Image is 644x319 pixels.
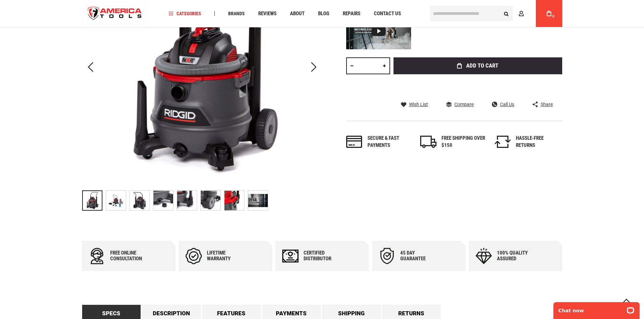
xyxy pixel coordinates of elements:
span: About [290,11,305,16]
div: Certified Distributor [304,250,344,262]
span: Repairs [343,11,360,16]
img: RIDGID 62718 RIDGID® MODEL RT1400 PROFESSIONAL WET/DRY VAC [130,191,149,210]
img: RIDGID 62718 RIDGID® MODEL RT1400 PROFESSIONAL WET/DRY VAC [153,191,173,210]
img: RIDGID 62718 RIDGID® MODEL RT1400 PROFESSIONAL WET/DRY VAC [177,191,197,210]
span: Brands [228,11,245,16]
img: RIDGID 62718 RIDGID® MODEL RT1400 PROFESSIONAL WET/DRY VAC [106,191,126,210]
button: Add to Cart [393,57,562,74]
div: RIDGID 62718 RIDGID® MODEL RT1400 PROFESSIONAL WET/DRY VAC [177,187,200,214]
div: 100% quality assured [497,250,538,262]
iframe: Secure express checkout frame [392,76,564,96]
div: HASSLE-FREE RETURNS [516,135,560,149]
img: RIDGID 62718 RIDGID® MODEL RT1400 PROFESSIONAL WET/DRY VAC [201,191,220,210]
div: RIDGID 62718 RIDGID® MODEL RT1400 PROFESSIONAL WET/DRY VAC [200,187,224,214]
span: Call Us [500,102,514,107]
img: America Tools [82,1,148,26]
div: FREE SHIPPING OVER $150 [442,135,485,149]
a: Compare [446,101,474,107]
div: Free online consultation [110,250,151,262]
a: Contact Us [371,9,404,18]
a: Categories [166,9,204,18]
div: RIDGID 62718 RIDGID® MODEL RT1400 PROFESSIONAL WET/DRY VAC [224,187,248,214]
iframe: LiveChat chat widget [549,298,644,319]
a: Blog [315,9,332,18]
span: Blog [318,11,329,16]
a: Brands [225,9,248,18]
img: RIDGID 62718 RIDGID® MODEL RT1400 PROFESSIONAL WET/DRY VAC [248,191,268,210]
div: RIDGID 62718 RIDGID® MODEL RT1400 PROFESSIONAL WET/DRY VAC [153,187,177,214]
a: store logo [82,1,148,26]
a: About [287,9,308,18]
span: Reviews [258,11,277,16]
div: RIDGID 62718 RIDGID® MODEL RT1400 PROFESSIONAL WET/DRY VAC [248,187,268,214]
span: Contact Us [374,11,401,16]
a: Repairs [340,9,363,18]
img: RIDGID 62718 RIDGID® MODEL RT1400 PROFESSIONAL WET/DRY VAC [224,191,244,210]
span: 0 [552,15,554,18]
div: RIDGID 62718 RIDGID® MODEL RT1400 PROFESSIONAL WET/DRY VAC [129,187,153,214]
span: Share [541,102,553,107]
div: RIDGID 62718 RIDGID® MODEL RT1400 PROFESSIONAL WET/DRY VAC [106,187,129,214]
span: Wish List [409,102,428,107]
div: 45 day Guarantee [400,250,441,262]
div: RIDGID 62718 RIDGID® MODEL RT1400 PROFESSIONAL WET/DRY VAC [82,187,106,214]
span: Compare [454,102,474,107]
a: Call Us [492,101,514,107]
img: returns [495,136,511,148]
button: Search [500,7,513,20]
img: payments [346,136,362,148]
div: Lifetime warranty [207,250,247,262]
div: Secure & fast payments [367,135,411,149]
a: Wish List [401,101,428,107]
a: Reviews [255,9,280,18]
span: Add to Cart [466,63,498,69]
img: shipping [420,136,436,148]
span: Categories [169,11,201,16]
